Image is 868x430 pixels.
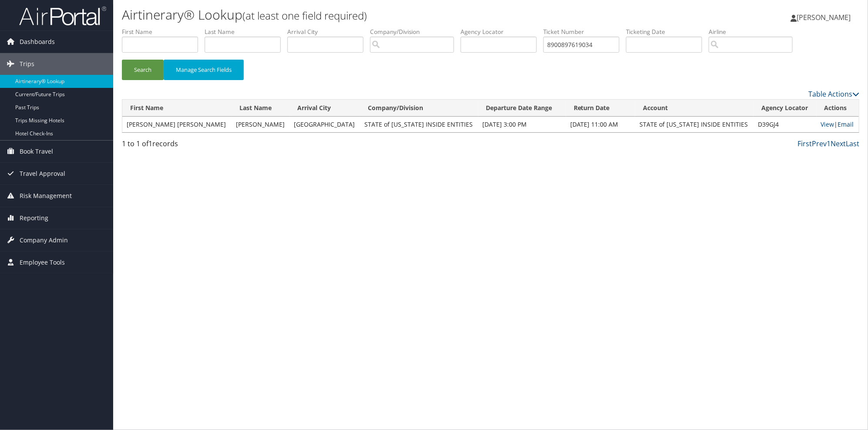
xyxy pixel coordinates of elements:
[287,27,370,36] label: Arrival City
[566,117,636,132] td: [DATE] 11:00 AM
[478,117,566,132] td: [DATE] 3:00 PM
[754,117,817,132] td: D39GJ4
[242,8,367,23] small: (at least one field required)
[626,27,709,36] label: Ticketing Date
[122,117,232,132] td: [PERSON_NAME] [PERSON_NAME]
[817,100,859,117] th: Actions
[20,207,48,229] span: Reporting
[827,139,831,148] a: 1
[289,117,360,132] td: [GEOGRAPHIC_DATA]
[205,27,287,36] label: Last Name
[831,139,846,148] a: Next
[478,100,566,117] th: Departure Date Range: activate to sort column ascending
[797,13,851,22] span: [PERSON_NAME]
[566,100,636,117] th: Return Date: activate to sort column ascending
[122,27,205,36] label: First Name
[360,100,478,117] th: Company/Division
[20,229,68,251] span: Company Admin
[232,100,289,117] th: Last Name: activate to sort column ascending
[122,100,232,117] th: First Name: activate to sort column ascending
[122,138,296,153] div: 1 to 1 of records
[19,6,106,26] img: airportal-logo.png
[164,60,244,80] button: Manage Search Fields
[797,139,812,148] a: First
[20,185,72,207] span: Risk Management
[709,27,799,36] label: Airline
[821,120,834,128] a: View
[20,31,55,53] span: Dashboards
[289,100,360,117] th: Arrival City: activate to sort column ascending
[635,100,754,117] th: Account: activate to sort column ascending
[846,139,859,148] a: Last
[808,89,859,99] a: Table Actions
[232,117,289,132] td: [PERSON_NAME]
[543,27,626,36] label: Ticket Number
[122,6,613,24] h1: Airtinerary® Lookup
[838,120,854,128] a: Email
[360,117,478,132] td: STATE of [US_STATE] INSIDE ENTITIES
[754,100,817,117] th: Agency Locator: activate to sort column ascending
[635,117,754,132] td: STATE of [US_STATE] INSIDE ENTITIES
[20,163,65,185] span: Travel Approval
[461,27,543,36] label: Agency Locator
[791,4,859,30] a: [PERSON_NAME]
[370,27,461,36] label: Company/Division
[20,252,65,273] span: Employee Tools
[20,53,34,75] span: Trips
[20,141,53,162] span: Book Travel
[812,139,827,148] a: Prev
[122,60,164,80] button: Search
[148,139,152,148] span: 1
[817,117,859,132] td: |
